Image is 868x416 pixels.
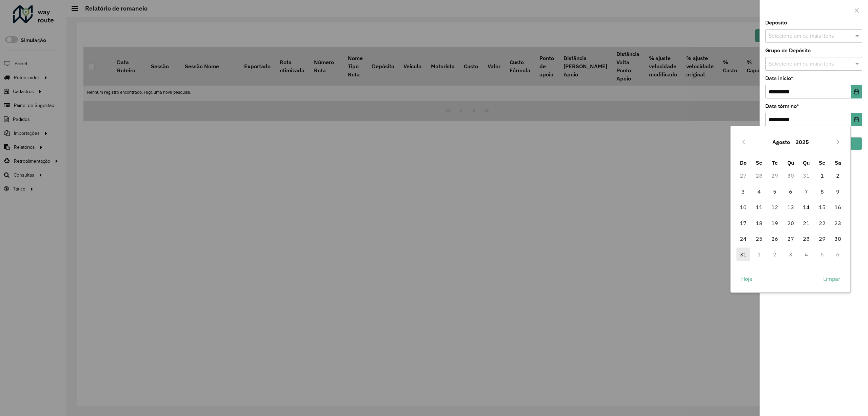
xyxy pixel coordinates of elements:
[740,159,747,166] span: Do
[798,215,814,231] td: 21
[783,168,799,183] td: 30
[751,168,767,183] td: 28
[752,185,766,198] span: 4
[814,199,830,215] td: 15
[814,231,830,247] td: 29
[819,159,825,166] span: Se
[756,159,762,166] span: Se
[851,85,862,98] button: Choose Date
[738,137,749,147] button: Previous Month
[751,215,767,231] td: 18
[817,272,846,286] button: Limpar
[831,232,845,246] span: 30
[830,199,846,215] td: 16
[736,248,750,261] span: 31
[767,168,783,183] td: 29
[736,185,750,198] span: 3
[735,272,758,286] button: Hoje
[831,185,845,198] span: 9
[800,216,813,230] span: 21
[800,200,813,214] span: 14
[735,199,751,215] td: 10
[735,215,751,231] td: 17
[815,216,829,230] span: 22
[823,275,840,283] span: Limpar
[735,231,751,247] td: 24
[735,168,751,183] td: 27
[765,102,799,110] label: Data término
[831,216,845,230] span: 23
[814,168,830,183] td: 1
[768,232,782,246] span: 26
[835,159,841,166] span: Sa
[768,200,782,214] span: 12
[751,231,767,247] td: 25
[783,247,799,262] td: 3
[752,216,766,230] span: 18
[752,232,766,246] span: 25
[768,216,782,230] span: 19
[800,232,813,246] span: 28
[735,247,751,262] td: 31
[751,184,767,199] td: 4
[831,200,845,214] span: 16
[830,215,846,231] td: 23
[741,275,752,283] span: Hoje
[783,215,799,231] td: 20
[815,200,829,214] span: 15
[798,168,814,183] td: 31
[830,247,846,262] td: 6
[768,185,782,198] span: 5
[798,247,814,262] td: 4
[767,215,783,231] td: 19
[803,159,810,166] span: Qu
[767,199,783,215] td: 12
[784,185,797,198] span: 6
[814,247,830,262] td: 5
[832,137,843,147] button: Next Month
[730,126,851,293] div: Choose Date
[767,231,783,247] td: 26
[783,199,799,215] td: 13
[736,232,750,246] span: 24
[765,47,811,55] label: Grupo de Depósito
[814,215,830,231] td: 22
[751,199,767,215] td: 11
[770,134,793,150] button: Choose Month
[798,231,814,247] td: 28
[735,184,751,199] td: 3
[800,185,813,198] span: 7
[767,247,783,262] td: 2
[815,185,829,198] span: 8
[736,216,750,230] span: 17
[765,19,787,27] label: Depósito
[784,232,797,246] span: 27
[783,231,799,247] td: 27
[851,113,862,126] button: Choose Date
[814,184,830,199] td: 8
[798,199,814,215] td: 14
[784,216,797,230] span: 20
[787,159,794,166] span: Qu
[751,247,767,262] td: 1
[772,159,778,166] span: Te
[798,184,814,199] td: 7
[784,200,797,214] span: 13
[815,232,829,246] span: 29
[765,74,793,83] label: Data início
[815,169,829,182] span: 1
[830,231,846,247] td: 30
[830,184,846,199] td: 9
[783,184,799,199] td: 6
[793,134,812,150] button: Choose Year
[831,169,845,182] span: 2
[752,200,766,214] span: 11
[767,184,783,199] td: 5
[736,200,750,214] span: 10
[830,168,846,183] td: 2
